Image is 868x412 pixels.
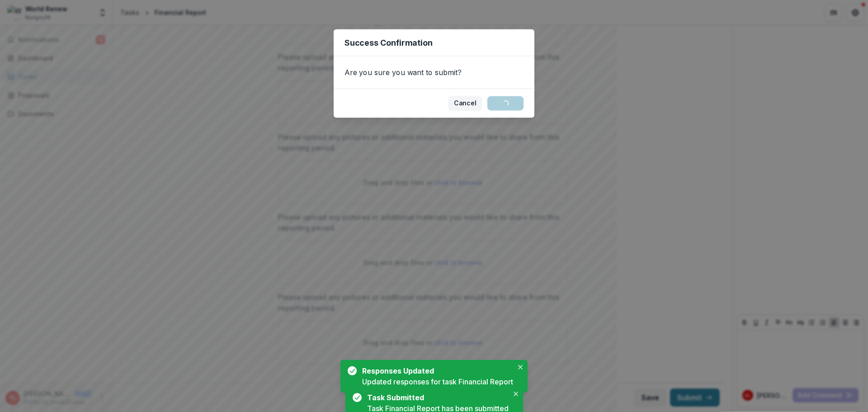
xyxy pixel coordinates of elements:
button: Close [515,362,526,373]
button: Cancel [448,96,482,111]
div: Updated responses for task Financial Report [362,376,513,387]
div: Task Submitted [367,392,505,403]
div: Responses Updated [362,365,509,376]
div: Are you sure you want to submit? [334,56,534,88]
button: Close [510,388,521,399]
header: Success Confirmation [334,29,534,56]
